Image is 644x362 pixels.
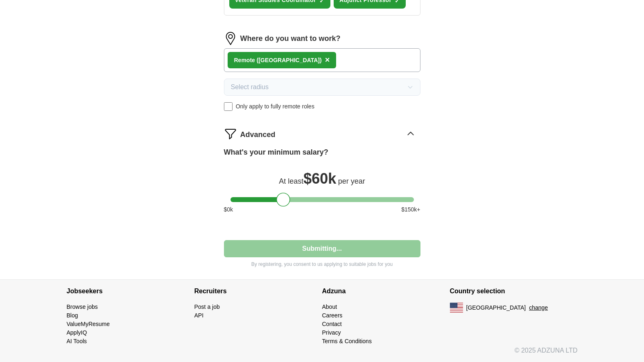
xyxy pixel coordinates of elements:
[67,304,98,310] a: Browse jobs
[322,321,342,327] a: Contact
[322,338,372,344] a: Terms & Conditions
[401,205,420,214] span: $ 150 k+
[67,312,78,319] a: Blog
[194,304,220,310] a: Post a job
[240,33,341,44] label: Where do you want to work?
[224,127,237,140] img: filter
[450,280,578,303] h4: Country selection
[322,304,337,310] a: About
[240,129,276,140] span: Advanced
[194,312,204,319] a: API
[303,170,336,187] span: $ 60k
[224,261,420,268] p: By registering, you consent to us applying to suitable jobs for you
[466,304,526,312] span: [GEOGRAPHIC_DATA]
[224,240,420,257] button: Submitting...
[322,329,341,336] a: Privacy
[325,55,330,64] span: ×
[236,102,314,111] span: Only apply to fully remote roles
[224,205,233,214] span: $ 0 k
[67,338,87,344] a: AI Tools
[279,177,303,185] span: At least
[67,329,87,336] a: ApplyIQ
[338,177,365,185] span: per year
[322,312,343,319] a: Careers
[325,54,330,66] button: ×
[450,303,463,313] img: US flag
[529,304,548,312] button: change
[60,346,584,362] div: © 2025 ADZUNA LTD
[224,102,233,111] input: Only apply to fully remote roles
[224,79,420,96] button: Select radius
[234,56,322,65] div: Remote ([GEOGRAPHIC_DATA])
[67,321,110,327] a: ValueMyResume
[224,147,328,158] label: What's your minimum salary?
[231,82,269,92] span: Select radius
[224,32,237,45] img: location.png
